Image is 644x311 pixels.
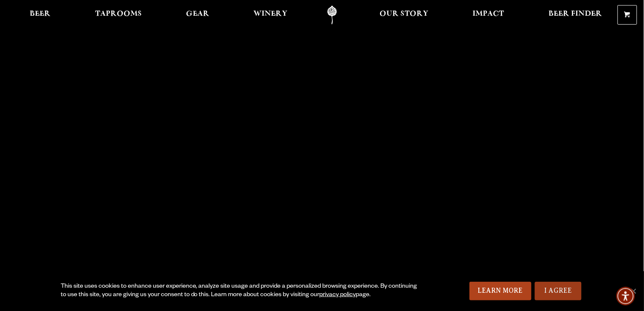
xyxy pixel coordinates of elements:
a: privacy policy [320,292,356,299]
span: Winery [254,11,288,17]
a: Our Story [374,6,434,25]
a: Gear [180,6,215,25]
span: Beer Finder [548,11,602,17]
div: This site uses cookies to enhance user experience, analyze site usage and provide a personalized ... [61,283,422,300]
span: Taprooms [95,11,142,17]
a: I Agree [535,282,582,300]
span: Beer [30,11,51,17]
a: Beer [25,6,56,25]
span: Gear [186,11,209,17]
a: Taprooms [90,6,147,25]
span: Our Story [380,11,429,17]
span: Impact [473,11,504,17]
a: Beer Finder [543,6,607,25]
a: Odell Home [316,6,348,25]
a: Winery [248,6,293,25]
a: Learn More [470,282,532,300]
a: Impact [467,6,510,25]
div: Accessibility Menu [616,287,635,305]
